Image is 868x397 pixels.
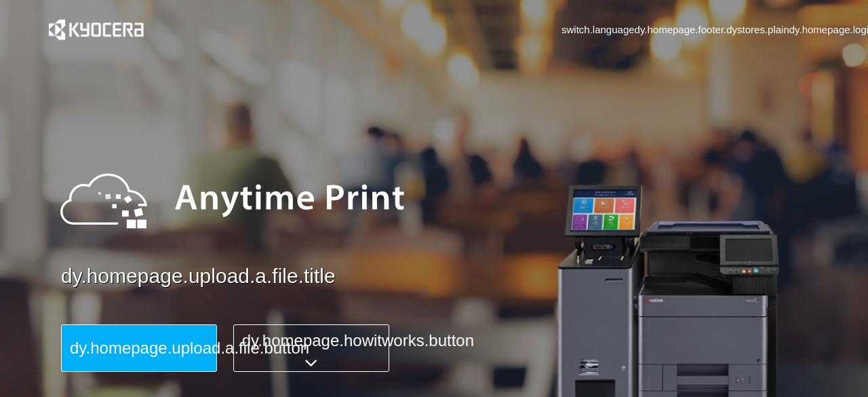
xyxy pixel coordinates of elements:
span: dy.homepage.upload.a.file.button [70,339,309,357]
button: dy.homepage.upload.a.file.button [61,324,217,372]
a: dy.homepage.footer.dystores.plain [635,22,789,37]
a: switch.language [561,22,635,37]
a: dy.homepage.upload.a.file.title [61,262,841,291]
button: dy.homepage.howitworks.button [233,324,389,372]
